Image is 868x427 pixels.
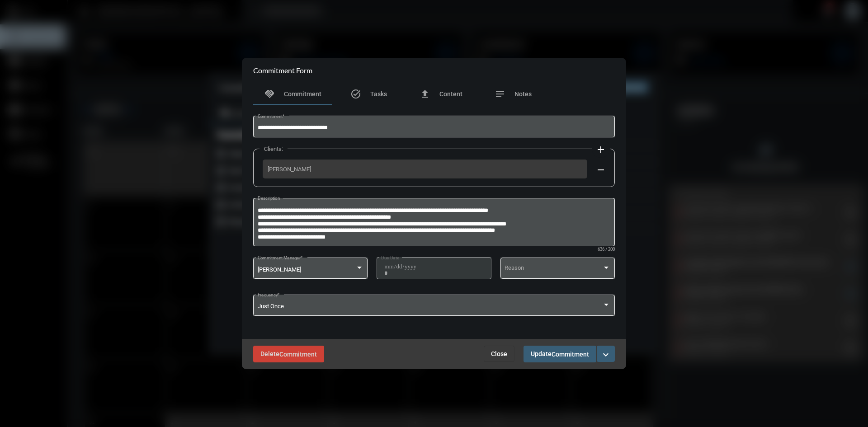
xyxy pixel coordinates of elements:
label: Clients: [259,145,288,152]
mat-icon: task_alt [350,89,361,99]
span: Just Once [258,303,284,310]
span: [PERSON_NAME] [268,166,582,173]
span: Commitment [279,351,317,358]
mat-icon: add [595,144,606,155]
mat-hint: 636 / 200 [598,247,615,252]
span: Tasks [370,90,387,98]
mat-icon: handshake [264,89,275,99]
mat-icon: file_upload [420,89,430,99]
span: Commitment [552,351,589,358]
mat-icon: remove [595,164,606,175]
span: [PERSON_NAME] [258,266,301,273]
span: Delete [260,350,317,357]
button: Close [484,346,514,362]
span: Commitment [284,90,321,98]
span: Notes [514,90,532,98]
span: Close [491,350,507,357]
button: DeleteCommitment [253,346,324,362]
mat-icon: notes [495,89,505,99]
span: Update [531,350,589,357]
span: Content [439,90,462,98]
mat-icon: expand_more [600,349,611,360]
button: UpdateCommitment [524,346,596,362]
h2: Commitment Form [253,66,312,75]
